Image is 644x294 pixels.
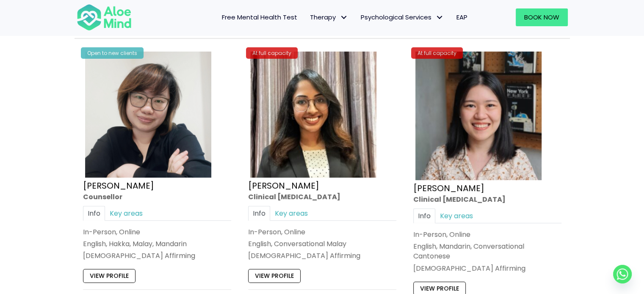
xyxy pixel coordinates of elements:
[456,13,467,22] span: EAP
[81,47,144,59] div: Open to new clients
[413,263,561,273] div: [DEMOGRAPHIC_DATA] Affirming
[304,8,354,26] a: TherapyTherapy: submenu
[248,179,319,191] a: [PERSON_NAME]
[413,194,561,204] div: Clinical [MEDICAL_DATA]
[613,265,632,283] a: Whatsapp
[413,208,435,223] a: Info
[248,239,396,249] p: English, Conversational Malay
[83,227,231,237] div: In-Person, Online
[270,206,312,220] a: Key areas
[415,52,542,180] img: Chen-Wen-profile-photo
[250,52,376,178] img: croped-Anita_Profile-photo-300×300
[516,8,568,26] a: Book Now
[361,13,444,22] span: Psychological Services
[338,11,350,24] span: Therapy: submenu
[77,3,132,31] img: Aloe mind Logo
[354,8,450,26] a: Psychological ServicesPsychological Services: submenu
[248,206,270,220] a: Info
[83,269,135,283] a: View profile
[411,47,463,59] div: At full capacity
[83,239,231,249] p: English, Hakka, Malay, Mandarin
[413,242,561,261] p: English, Mandarin, Conversational Cantonese
[248,269,301,283] a: View profile
[216,8,304,26] a: Free Mental Health Test
[222,13,297,22] span: Free Mental Health Test
[105,206,147,220] a: Key areas
[248,227,396,237] div: In-Person, Online
[413,230,561,239] div: In-Person, Online
[83,251,231,261] div: [DEMOGRAPHIC_DATA] Affirming
[83,179,154,191] a: [PERSON_NAME]
[83,192,231,201] div: Counsellor
[83,206,105,220] a: Info
[413,182,484,194] a: [PERSON_NAME]
[435,208,478,223] a: Key areas
[450,8,474,26] a: EAP
[248,192,396,201] div: Clinical [MEDICAL_DATA]
[434,11,446,24] span: Psychological Services: submenu
[85,52,211,178] img: Yvonne crop Aloe Mind
[310,13,348,22] span: Therapy
[246,47,298,59] div: At full capacity
[248,251,396,261] div: [DEMOGRAPHIC_DATA] Affirming
[143,8,474,26] nav: Menu
[524,13,559,22] span: Book Now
